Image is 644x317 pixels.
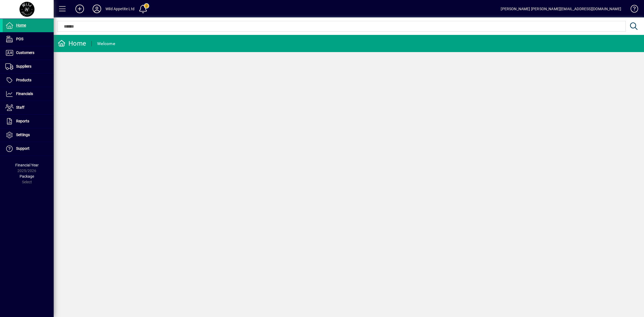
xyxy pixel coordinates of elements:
[71,4,88,14] button: Add
[20,174,34,178] span: Package
[501,5,621,13] div: [PERSON_NAME] [PERSON_NAME][EMAIL_ADDRESS][DOMAIN_NAME]
[3,115,54,128] a: Reports
[16,50,34,55] span: Customers
[16,92,33,96] span: Financials
[16,64,31,68] span: Suppliers
[3,60,54,73] a: Suppliers
[3,32,54,46] a: POS
[58,39,86,48] div: Home
[16,133,30,137] span: Settings
[105,5,134,13] div: Wild Appetite Ltd
[16,105,24,110] span: Staff
[3,142,54,155] a: Support
[88,4,105,14] button: Profile
[16,119,29,123] span: Reports
[3,101,54,114] a: Staff
[3,74,54,87] a: Products
[627,1,637,19] a: Knowledge Base
[3,128,54,142] a: Settings
[97,39,115,48] div: Welcome
[3,87,54,101] a: Financials
[16,37,23,41] span: POS
[16,78,31,82] span: Products
[3,46,54,60] a: Customers
[16,146,30,151] span: Support
[15,163,39,167] span: Financial Year
[16,23,26,27] span: Home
